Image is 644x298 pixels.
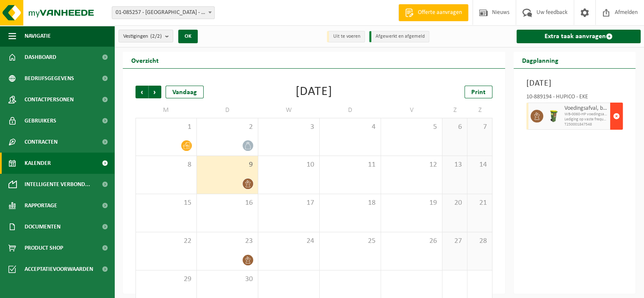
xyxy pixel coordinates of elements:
[447,160,463,170] span: 13
[201,198,254,208] span: 16
[398,4,468,21] a: Offerte aanvragen
[385,123,438,132] span: 5
[25,110,56,131] span: Gebruikers
[25,68,74,89] span: Bedrijfsgegevens
[564,112,608,117] span: WB-0060-HP voedingsafval, bevat producten van dierlijke oors
[320,103,381,118] td: D
[472,123,488,132] span: 7
[472,160,488,170] span: 14
[385,160,438,170] span: 12
[564,122,608,127] span: T250001847548
[472,237,488,246] span: 28
[447,123,463,132] span: 6
[526,77,623,90] h3: [DATE]
[25,25,51,47] span: Navigatie
[324,160,376,170] span: 11
[447,198,463,208] span: 20
[150,33,162,39] count: (2/2)
[140,237,192,246] span: 22
[140,123,192,132] span: 1
[324,198,376,208] span: 18
[296,86,332,98] div: [DATE]
[140,160,192,170] span: 8
[123,52,167,68] h2: Overzicht
[140,198,192,208] span: 15
[385,237,438,246] span: 26
[25,259,93,280] span: Acceptatievoorwaarden
[381,103,442,118] td: V
[547,110,560,123] img: WB-0060-HPE-GN-50
[25,47,56,68] span: Dashboard
[464,86,492,98] a: Print
[564,105,608,112] span: Voedingsafval, bevat producten van dierlijke oorsprong, onverpakt, categorie 3
[442,103,467,118] td: Z
[385,198,438,208] span: 19
[327,31,365,42] li: Uit te voeren
[471,89,486,96] span: Print
[201,237,254,246] span: 23
[135,86,148,98] span: Vorige
[149,86,161,98] span: Volgende
[25,89,74,110] span: Contactpersonen
[25,174,90,195] span: Intelligente verbond...
[514,52,567,68] h2: Dagplanning
[258,103,320,118] td: W
[564,117,608,122] span: Lediging op vaste frequentie
[263,123,315,132] span: 3
[123,30,162,43] span: Vestigingen
[112,6,215,19] span: 01-085257 - HUPICO - GENTBRUGGE
[25,131,58,153] span: Contracten
[472,198,488,208] span: 21
[324,123,376,132] span: 4
[467,103,492,118] td: Z
[201,123,254,132] span: 2
[25,216,61,237] span: Documenten
[197,103,258,118] td: D
[263,198,315,208] span: 17
[25,195,57,216] span: Rapportage
[112,7,214,19] span: 01-085257 - HUPICO - GENTBRUGGE
[119,30,173,42] button: Vestigingen(2/2)
[416,8,464,17] span: Offerte aanvragen
[166,86,204,98] div: Vandaag
[135,103,197,118] td: M
[263,160,315,170] span: 10
[25,153,51,174] span: Kalender
[369,31,429,42] li: Afgewerkt en afgemeld
[517,30,641,43] a: Extra taak aanvragen
[201,275,254,284] span: 30
[201,160,254,170] span: 9
[140,275,192,284] span: 29
[178,30,198,43] button: OK
[447,237,463,246] span: 27
[25,237,63,259] span: Product Shop
[324,237,376,246] span: 25
[526,94,623,103] div: 10-889194 - HUPICO - EKE
[263,237,315,246] span: 24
